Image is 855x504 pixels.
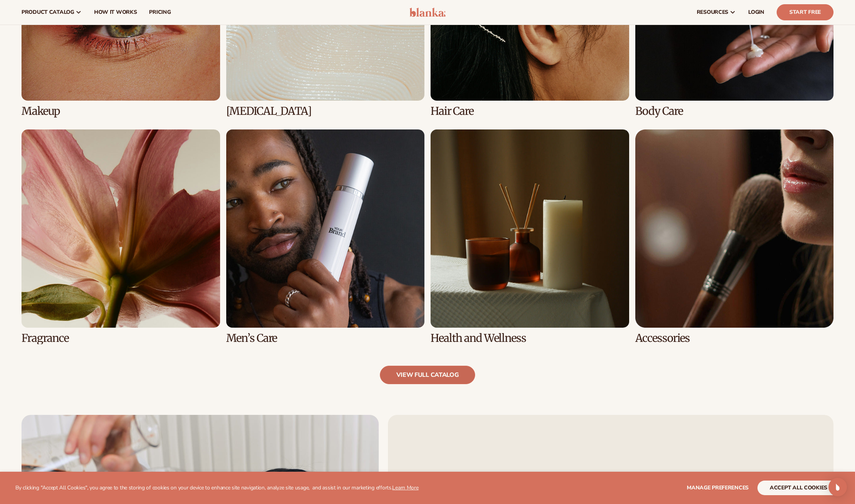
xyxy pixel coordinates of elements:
[828,478,847,496] div: Open Intercom Messenger
[635,105,834,117] h3: Body Care
[22,105,220,117] h3: Makeup
[777,4,833,20] a: Start Free
[687,481,749,495] button: Manage preferences
[431,129,629,344] div: 7 / 8
[226,105,425,117] h3: [MEDICAL_DATA]
[635,129,834,344] div: 8 / 8
[15,485,419,491] p: By clicking "Accept All Cookies", you agree to the storing of cookies on your device to enhance s...
[380,366,476,384] a: view full catalog
[748,9,764,15] span: LOGIN
[431,105,629,117] h3: Hair Care
[22,9,74,15] span: product catalog
[409,8,446,17] img: logo
[22,129,220,344] div: 5 / 8
[149,9,171,15] span: pricing
[687,484,749,491] span: Manage preferences
[226,129,425,344] div: 6 / 8
[697,9,728,15] span: resources
[94,9,137,15] span: How It Works
[392,484,418,491] a: Learn More
[757,481,840,495] button: accept all cookies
